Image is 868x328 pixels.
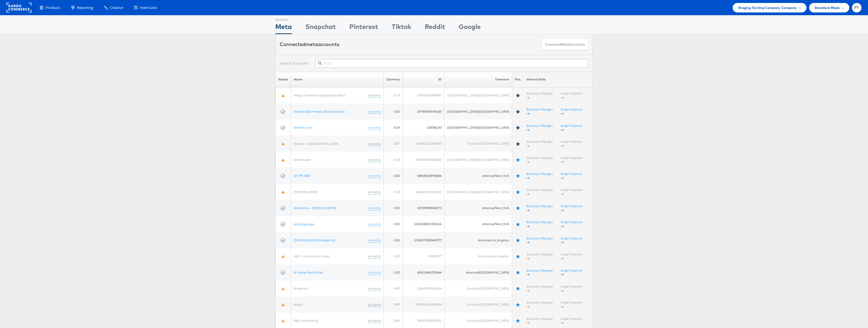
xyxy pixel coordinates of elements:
[384,297,403,313] td: GBP
[294,157,311,161] a: Adtechware
[294,286,308,290] a: Betapond
[526,220,553,228] a: Business Manager
[561,316,583,325] a: Graph Explorer
[403,184,445,200] td: 1006067143522912
[403,72,445,87] th: ID
[368,302,381,307] a: (rename)
[368,157,381,162] a: (rename)
[403,87,445,103] td: 197682491089597
[403,152,445,168] td: 2735839383383493
[815,5,840,11] span: Standard Mode
[275,15,292,22] div: Showing
[392,22,411,34] div: Tiktok
[445,297,512,313] td: Europe/[GEOGRAPHIC_DATA]
[384,216,403,232] td: USD
[561,300,583,309] a: Graph Explorer
[403,297,445,313] td: 1383968161864054
[384,135,403,151] td: GBP
[560,42,569,47] span: meta
[526,236,553,244] a: Business Manager
[384,280,403,296] td: GBP
[384,232,403,248] td: USD
[403,135,445,151] td: 1382902121955843
[526,268,553,277] a: Business Manager
[349,22,378,34] div: Pinterest
[526,300,553,309] a: Business Manager
[445,280,512,296] td: Europe/[GEOGRAPHIC_DATA]
[368,238,381,242] a: (rename)
[368,174,381,178] a: (rename)
[561,139,583,148] a: Graph Explorer
[315,59,588,68] input: Filter
[561,171,583,180] a: Graph Explorer
[368,270,381,275] a: (rename)
[561,268,583,277] a: Graph Explorer
[445,264,512,280] td: America/[GEOGRAPHIC_DATA]
[526,107,553,116] a: Business Manager
[275,22,292,34] div: Meta
[294,174,310,178] a: AE PM 2020
[305,41,318,47] span: meta
[384,248,403,264] td: USD
[368,206,381,210] a: (rename)
[459,22,481,34] div: Google
[294,318,318,322] a: B&Q remarketing
[561,236,583,244] a: Graph Explorer
[294,206,336,210] a: Albertsons - [PERSON_NAME]
[854,6,859,9] span: PT
[445,232,512,248] td: America/Los_Angeles
[384,168,403,184] td: USD
[526,91,553,99] a: Business Manager
[425,22,445,34] div: Reddit
[561,252,583,260] a: Graph Explorer
[291,72,384,87] th: Name
[276,72,291,87] th: Status
[368,109,381,114] a: (rename)
[526,316,553,325] a: Business Manager
[384,264,403,280] td: USD
[368,318,381,323] a: (rename)
[384,72,403,87] th: Currency
[445,184,512,200] td: [GEOGRAPHIC_DATA]/[GEOGRAPHIC_DATA]
[77,5,93,10] span: Reporting
[526,188,553,196] a: Business Manager
[384,152,403,168] td: EUR
[403,280,445,296] td: 102609193234164
[384,200,403,216] td: USD
[526,155,553,164] a: Business Manager
[403,168,445,184] td: 585540248758886
[305,22,336,34] div: Snapchat
[403,248,445,264] td: 99352377
[280,41,339,48] div: Connected accounts
[526,171,553,180] a: Business Manager
[384,119,403,135] td: EUR
[561,188,583,196] a: Graph Explorer
[403,119,445,135] td: 238786143
[445,103,512,119] td: [GEOGRAPHIC_DATA]/[GEOGRAPHIC_DATA]
[445,248,512,264] td: America/Los_Angeles
[140,5,157,10] span: Feed Suite
[561,220,583,228] a: Graph Explorer
[445,200,512,216] td: America/New_York
[294,125,312,129] a: Stitcher Live
[403,200,445,216] td: 257599498944173
[294,190,317,194] a: [PERSON_NAME]
[294,254,329,258] a: ASO - Conversion Social
[368,222,381,226] a: (rename)
[445,87,512,103] td: [GEOGRAPHIC_DATA]/[GEOGRAPHIC_DATA]
[561,91,583,99] a: Graph Explorer
[384,103,403,119] td: USD
[294,222,315,226] a: Anthropologie
[445,119,512,135] td: [GEOGRAPHIC_DATA]/[GEOGRAPHIC_DATA]
[561,107,583,116] a: Graph Explorer
[526,139,553,148] a: Business Manager
[294,109,345,113] a: StitcherAds Primary Ghost Account
[368,93,381,98] a: (rename)
[110,5,123,10] span: Creative
[526,123,553,132] a: Business Manager
[294,238,335,242] a: [DOMAIN_NAME] Retargeting
[384,184,403,200] td: EUR
[368,141,381,146] a: (rename)
[294,302,303,306] a: Blacks
[368,190,381,194] a: (rename)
